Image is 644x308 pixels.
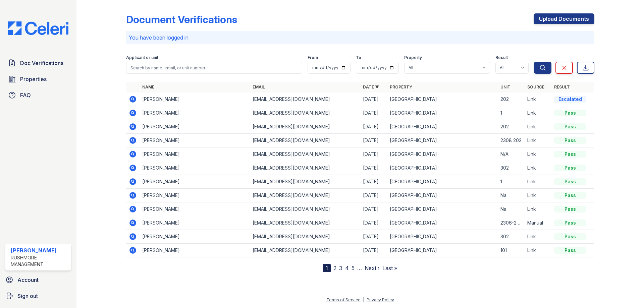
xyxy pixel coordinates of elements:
[5,72,71,86] a: Properties
[250,244,360,257] td: [EMAIL_ADDRESS][DOMAIN_NAME]
[367,297,394,302] a: Privacy Policy
[140,230,250,244] td: [PERSON_NAME]
[250,175,360,189] td: [EMAIL_ADDRESS][DOMAIN_NAME]
[554,151,586,158] div: Pass
[360,175,387,189] td: [DATE]
[20,91,31,99] span: FAQ
[387,202,497,216] td: [GEOGRAPHIC_DATA]
[339,265,342,271] a: 3
[387,134,497,147] td: [GEOGRAPHIC_DATA]
[525,244,551,257] td: Link
[498,120,525,134] td: 202
[554,110,586,116] div: Pass
[554,192,586,199] div: Pass
[387,93,497,106] td: [GEOGRAPHIC_DATA]
[356,55,361,60] label: To
[500,84,511,89] a: Unit
[554,123,586,130] div: Pass
[498,175,525,189] td: 1
[129,34,592,42] p: You have been logged in
[360,189,387,202] td: [DATE]
[525,93,551,106] td: Link
[360,230,387,244] td: [DATE]
[250,134,360,147] td: [EMAIL_ADDRESS][DOMAIN_NAME]
[498,202,525,216] td: Na
[140,161,250,175] td: [PERSON_NAME]
[498,230,525,244] td: 302
[404,55,422,60] label: Property
[140,106,250,120] td: [PERSON_NAME]
[308,55,318,60] label: From
[360,147,387,161] td: [DATE]
[387,161,497,175] td: [GEOGRAPHIC_DATA]
[140,93,250,106] td: [PERSON_NAME]
[3,289,74,303] a: Sign out
[387,189,497,202] td: [GEOGRAPHIC_DATA]
[525,134,551,147] td: Link
[525,202,551,216] td: Link
[326,297,361,302] a: Terms of Service
[5,56,71,70] a: Doc Verifications
[387,175,497,189] td: [GEOGRAPHIC_DATA]
[140,134,250,147] td: [PERSON_NAME]
[126,55,158,60] label: Applicant or unit
[5,88,71,102] a: FAQ
[360,134,387,147] td: [DATE]
[390,84,412,89] a: Property
[363,84,379,89] a: Date ▼
[20,75,47,83] span: Properties
[554,137,586,144] div: Pass
[250,230,360,244] td: [EMAIL_ADDRESS][DOMAIN_NAME]
[365,265,380,271] a: Next ›
[140,120,250,134] td: [PERSON_NAME]
[11,246,68,254] div: [PERSON_NAME]
[140,189,250,202] td: [PERSON_NAME]
[554,178,586,185] div: Pass
[495,55,508,60] label: Result
[554,96,586,103] div: Escalated
[498,189,525,202] td: Na
[140,147,250,161] td: [PERSON_NAME]
[250,93,360,106] td: [EMAIL_ADDRESS][DOMAIN_NAME]
[498,134,525,147] td: 2308 202
[250,202,360,216] td: [EMAIL_ADDRESS][DOMAIN_NAME]
[525,230,551,244] td: Link
[382,265,397,271] a: Last »
[253,84,265,89] a: Email
[525,161,551,175] td: Link
[554,84,570,89] a: Result
[554,206,586,212] div: Pass
[360,216,387,230] td: [DATE]
[525,175,551,189] td: Link
[360,244,387,257] td: [DATE]
[525,189,551,202] td: Link
[616,281,637,301] iframe: chat widget
[360,93,387,106] td: [DATE]
[554,233,586,240] div: Pass
[360,120,387,134] td: [DATE]
[126,13,237,25] div: Document Verifications
[534,13,594,24] a: Upload Documents
[525,120,551,134] td: Link
[498,161,525,175] td: 302
[140,202,250,216] td: [PERSON_NAME]
[554,220,586,226] div: Pass
[498,216,525,230] td: 2306-204
[250,216,360,230] td: [EMAIL_ADDRESS][DOMAIN_NAME]
[3,273,74,287] a: Account
[525,216,551,230] td: Manual
[140,244,250,257] td: [PERSON_NAME]
[498,244,525,257] td: 101
[387,244,497,257] td: [GEOGRAPHIC_DATA]
[333,265,336,271] a: 2
[345,265,349,271] a: 4
[17,276,39,284] span: Account
[250,120,360,134] td: [EMAIL_ADDRESS][DOMAIN_NAME]
[498,106,525,120] td: 1
[525,106,551,120] td: Link
[498,93,525,106] td: 202
[142,84,154,89] a: Name
[387,216,497,230] td: [GEOGRAPHIC_DATA]
[357,264,362,272] span: …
